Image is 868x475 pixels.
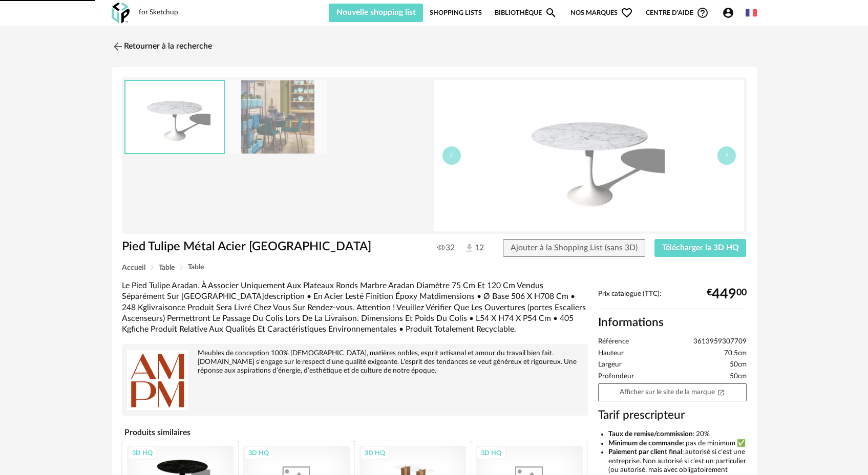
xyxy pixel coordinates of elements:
h2: Informations [598,315,747,330]
div: € 00 [707,290,747,298]
img: Téléchargements [464,243,475,253]
b: Paiement par client final [608,448,682,456]
span: 32 [437,243,455,253]
h4: Produits similaires [122,425,588,440]
span: Hauteur [598,349,624,358]
img: 209e65a01614717eed26ea8b0f6ac259.jpg [228,80,327,154]
div: 3D HQ [360,446,390,460]
img: brand logo [127,349,188,411]
span: Accueil [122,264,145,271]
span: Largeur [598,360,622,370]
span: Nos marques [570,4,633,22]
span: Account Circle icon [722,7,739,19]
span: Table [188,264,204,271]
span: 50cm [730,372,747,381]
span: Open In New icon [717,388,725,395]
img: svg+xml;base64,PHN2ZyB3aWR0aD0iMjQiIGhlaWdodD0iMjQiIHZpZXdCb3g9IjAgMCAyNCAyNCIgZmlsbD0ibm9uZSIgeG... [112,40,124,53]
a: Retourner à la recherche [112,35,212,58]
span: 449 [712,290,736,298]
span: Télécharger la 3D HQ [662,244,739,252]
img: thumbnail.png [125,81,224,153]
div: 3D HQ [244,446,273,460]
a: Shopping Lists [430,4,482,22]
img: fr [746,7,757,18]
span: Référence [598,337,629,347]
div: Le Pied Tulipe Aradan. À Associer Uniquement Aux Plateaux Ronds Marbre Aradan Diamètre 75 Cm Et 1... [122,280,588,335]
li: : pas de minimum ✅ [608,439,747,448]
span: Heart Outline icon [621,7,633,19]
img: thumbnail.png [434,80,744,231]
button: Télécharger la 3D HQ [654,239,747,257]
span: Account Circle icon [722,7,734,19]
b: Taux de remise/commission [608,430,693,438]
div: Meubles de conception 100% [DEMOGRAPHIC_DATA], matières nobles, esprit artisanal et amour du trav... [127,349,583,375]
a: BibliothèqueMagnify icon [495,4,557,22]
span: 3613959307709 [693,337,747,347]
div: Breadcrumb [122,264,747,271]
span: Nouvelle shopping list [336,8,416,16]
span: Help Circle Outline icon [696,7,709,19]
div: 3D HQ [476,446,506,460]
a: Afficher sur le site de la marqueOpen In New icon [598,383,747,401]
span: 70.5cm [724,349,747,358]
span: Ajouter à la Shopping List (sans 3D) [511,244,638,252]
span: Profondeur [598,372,634,381]
button: Nouvelle shopping list [329,4,424,22]
div: Prix catalogue (TTC): [598,290,747,309]
div: 3D HQ [128,446,157,460]
li: : 20% [608,430,747,439]
div: for Sketchup [139,8,178,17]
h3: Tarif prescripteur [598,408,747,423]
span: 50cm [730,360,747,370]
img: OXP [112,3,130,24]
span: Magnify icon [545,7,557,19]
span: Centre d'aideHelp Circle Outline icon [646,7,709,19]
button: Ajouter à la Shopping List (sans 3D) [503,239,645,257]
span: Table [159,264,175,271]
h1: Pied Tulipe Métal Acier [GEOGRAPHIC_DATA] [122,239,376,255]
span: 12 [464,243,484,254]
b: Minimum de commande [608,440,683,447]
